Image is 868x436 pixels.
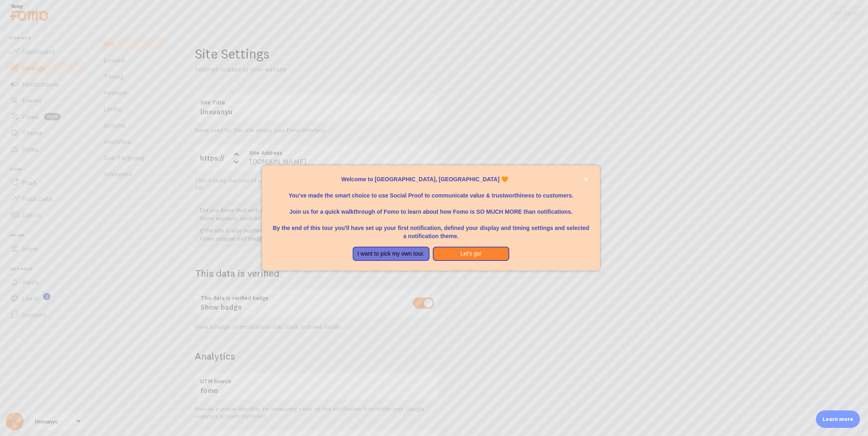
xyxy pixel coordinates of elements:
div: Learn more [816,410,860,428]
img: tab_domain_overview_orange.svg [22,49,28,55]
img: logo_orange.svg [13,13,20,20]
p: Learn more [822,415,853,423]
p: Welcome to [GEOGRAPHIC_DATA], [GEOGRAPHIC_DATA] 🧡 [272,175,591,183]
img: tab_keywords_by_traffic_grey.svg [81,49,87,55]
p: You've made the smart choice to use Social Proof to communicate value & trustworthiness to custom... [272,183,591,200]
div: Welcome to Fomo, 黎 旭东 🧡You&amp;#39;ve made the smart choice to use Social Proof to communicate va... [262,165,600,271]
img: website_grey.svg [13,21,20,28]
p: Join us for a quick walkthrough of Fomo to learn about how Fomo is SO MUCH MORE than notifications. [272,200,591,216]
button: I want to pick my own tour. [353,247,430,261]
div: Domain Overview [31,50,73,55]
p: By the end of this tour you'll have set up your first notification, defined your display and timi... [272,216,591,240]
div: Domain: [DOMAIN_NAME] [21,21,89,28]
button: Let's go! [433,247,510,261]
div: Keywords by Traffic [90,50,137,55]
button: close, [582,175,590,184]
div: v 4.0.25 [23,13,40,20]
